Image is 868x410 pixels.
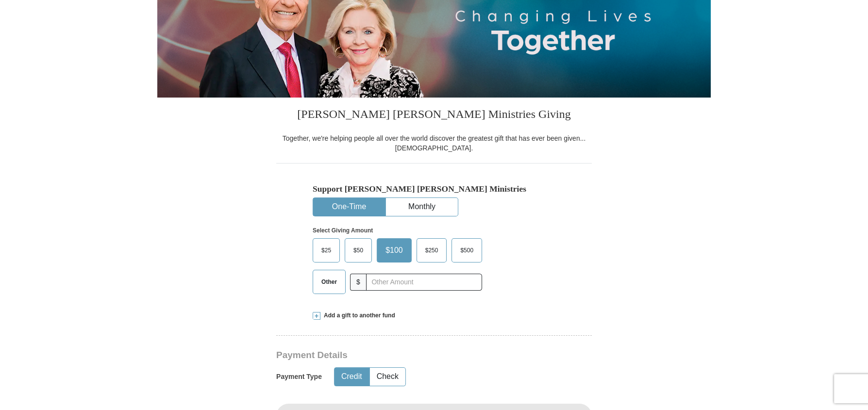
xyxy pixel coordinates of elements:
span: $ [350,274,367,291]
h3: [PERSON_NAME] [PERSON_NAME] Ministries Giving [276,98,592,133]
span: $100 [381,243,408,258]
span: $500 [455,243,478,258]
h3: Payment Details [276,350,524,361]
span: $25 [317,243,336,258]
strong: Select Giving Amount [313,227,373,234]
button: Monthly [386,198,458,216]
span: $50 [349,243,368,258]
input: Other Amount [366,274,482,291]
button: Check [370,368,405,386]
span: Add a gift to another fund [320,312,395,320]
button: One-Time [313,198,385,216]
h5: Support [PERSON_NAME] [PERSON_NAME] Ministries [313,184,555,194]
span: $250 [420,243,443,258]
div: Together, we're helping people all over the world discover the greatest gift that has ever been g... [276,133,592,153]
button: Credit [334,368,369,386]
h5: Payment Type [276,373,322,381]
span: Other [317,275,342,289]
